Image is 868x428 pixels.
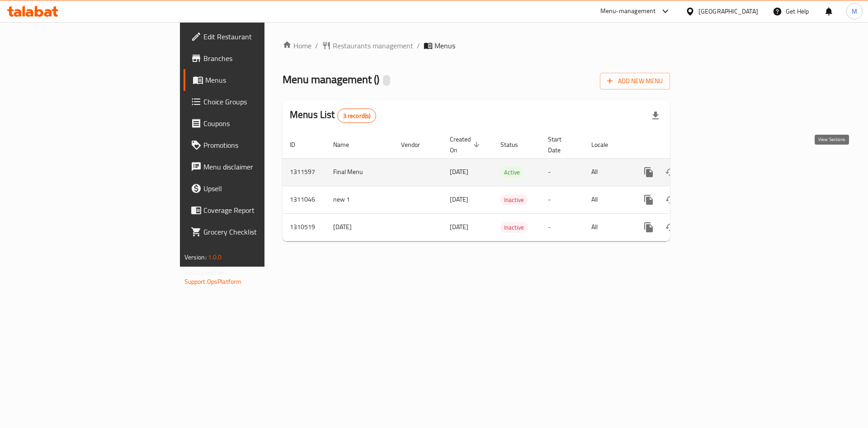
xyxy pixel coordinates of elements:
a: Coupons [184,113,325,134]
button: more [638,161,660,183]
a: Edit Restaurant [184,26,325,47]
span: Add New Menu [607,75,663,87]
span: Active [500,167,524,178]
a: Choice Groups [184,91,325,113]
span: Version: [184,251,207,263]
a: Branches [184,47,325,69]
button: more [638,189,660,211]
span: Menus [205,75,318,85]
td: [DATE] [326,213,394,241]
nav: breadcrumb [283,40,670,51]
a: Grocery Checklist [184,221,325,243]
span: Branches [203,53,318,64]
button: Add New Menu [600,73,670,89]
a: Coverage Report [184,199,325,221]
span: Upsell [203,183,318,194]
div: [GEOGRAPHIC_DATA] [698,6,758,16]
span: Inactive [500,195,528,205]
div: Menu-management [600,6,656,17]
div: Active [500,167,524,178]
td: new 1 [326,186,394,213]
a: Upsell [184,178,325,199]
button: Change Status [660,161,681,183]
span: Inactive [500,222,528,233]
span: Get support on: [184,267,226,278]
span: Coverage Report [203,205,318,216]
span: Promotions [203,140,318,151]
span: Name [333,139,361,150]
span: Start Date [548,134,573,155]
td: Final Menu [326,158,394,186]
div: Inactive [500,194,528,205]
span: Grocery Checklist [203,226,318,237]
a: Promotions [184,134,325,156]
span: 3 record(s) [338,112,376,120]
span: Created On [450,134,482,155]
span: Locale [591,139,620,150]
span: Status [500,139,530,150]
span: Edit Restaurant [203,31,318,42]
td: - [541,186,584,213]
a: Menu disclaimer [184,156,325,178]
h2: Menus List [290,108,376,123]
td: - [541,158,584,186]
th: Actions [631,131,732,159]
button: more [638,216,660,238]
span: Menus [434,40,455,51]
span: ID [290,139,307,150]
span: Restaurants management [333,40,413,51]
table: enhanced table [283,131,732,241]
span: [DATE] [450,166,468,178]
span: Menu management ( ) [283,69,379,89]
a: Menus [184,69,325,91]
button: Change Status [660,189,681,211]
span: Choice Groups [203,96,318,107]
span: Coupons [203,118,318,129]
td: All [584,213,631,241]
td: All [584,186,631,213]
a: Restaurants management [322,40,413,51]
li: / [417,40,420,51]
div: Export file [645,105,666,127]
td: All [584,158,631,186]
a: Support.OpsPlatform [184,276,242,287]
span: M [852,6,857,16]
span: Vendor [401,139,432,150]
td: - [541,213,584,241]
span: [DATE] [450,221,468,233]
span: 1.0.0 [208,251,222,263]
div: Total records count [337,108,377,123]
span: Menu disclaimer [203,161,318,172]
span: [DATE] [450,193,468,205]
button: Change Status [660,216,681,238]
